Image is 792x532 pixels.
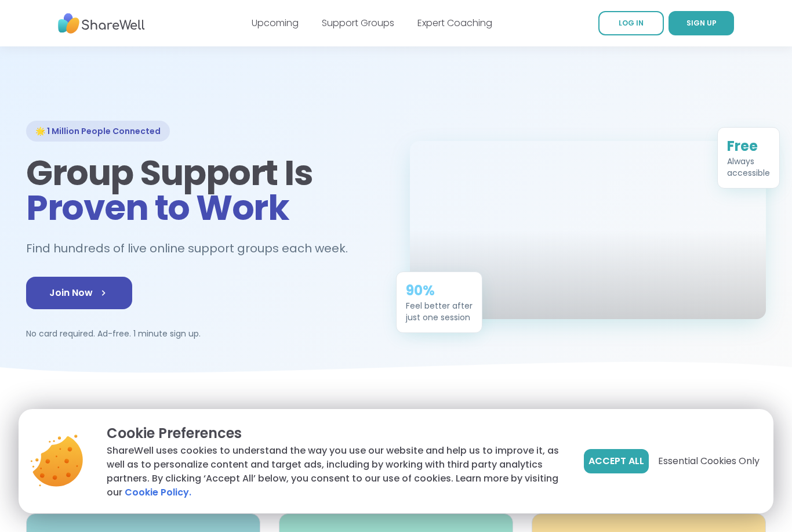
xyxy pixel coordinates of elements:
[58,8,145,39] img: ShareWell Nav Logo
[26,239,360,258] h2: Find hundreds of live online support groups each week.
[406,300,473,323] div: Feel better after just one session
[26,121,170,142] div: 🌟 1 Million People Connected
[417,16,492,30] a: Expert Coaching
[727,155,770,179] div: Always accessible
[619,18,644,28] span: LOG IN
[686,18,717,28] span: SIGN UP
[588,454,644,468] span: Accept All
[584,449,649,473] button: Accept All
[26,277,132,309] a: Join Now
[26,183,289,232] span: Proven to Work
[107,423,565,444] p: Cookie Preferences
[322,16,394,30] a: Support Groups
[125,486,191,500] a: Cookie Policy.
[49,286,109,300] span: Join Now
[107,444,565,500] p: ShareWell uses cookies to understand the way you use our website and help us to improve it, as we...
[658,454,760,468] span: Essential Cookies Only
[727,137,770,155] div: Free
[598,11,664,35] a: LOG IN
[669,11,734,35] a: SIGN UP
[26,328,382,339] p: No card required. Ad-free. 1 minute sign up.
[252,16,299,30] a: Upcoming
[26,155,382,225] h1: Group Support Is
[406,281,473,300] div: 90%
